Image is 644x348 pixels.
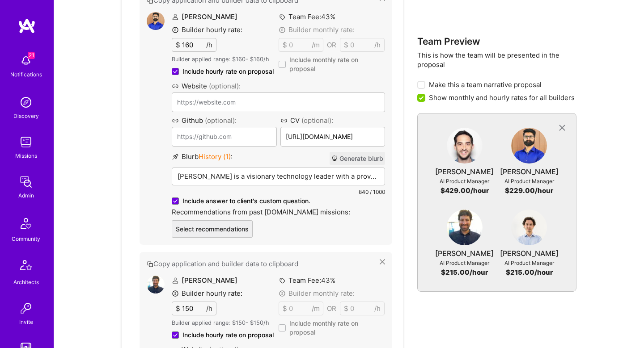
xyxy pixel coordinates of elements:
div: AI Product Manager [440,176,489,186]
div: Community [12,234,40,243]
label: Builder hourly rate: [172,289,242,298]
div: $ 215.00 /hour [441,268,488,277]
img: Community [15,213,37,234]
input: XX [287,302,312,315]
img: Invite [17,299,35,317]
div: OR [327,40,336,50]
i: icon Close [380,259,385,264]
span: /m [312,40,320,50]
img: admin teamwork [17,173,35,191]
i: icon CrystalBall [331,155,338,161]
input: XX [348,302,374,315]
span: /h [206,40,212,50]
input: https://github.com [172,127,276,147]
img: User Avatar [511,210,547,245]
div: $ 429.00 /hour [441,186,489,195]
span: $ [283,40,287,50]
div: $ 229.00 /hour [505,186,553,195]
img: User Avatar [447,128,483,164]
input: XX [348,38,374,51]
p: This is how the team will be presented in the proposal [417,50,576,69]
img: discovery [17,93,35,111]
span: Include hourly rate on proposal [182,331,274,340]
div: Admin [18,191,34,200]
button: Copy application and builder data to clipboard [147,259,380,268]
i: icon CloseGray [557,123,567,133]
label: Team Fee: 43 % [279,12,335,21]
label: Github [172,116,276,125]
label: Builder monthly rate: [279,289,355,298]
div: 840 / 1000 [172,187,385,197]
a: User Avatar [447,210,483,249]
label: Recommendations from past [DOMAIN_NAME] missions: [172,207,385,217]
div: [PERSON_NAME] [435,249,494,258]
label: Builder monthly rate: [279,25,355,34]
div: Missions [15,151,37,160]
label: Team Fee: 43 % [279,276,335,285]
span: Show monthly and hourly rates for all builders [429,93,575,102]
label: Builder hourly rate: [172,25,242,34]
p: [PERSON_NAME] is a visionary technology leader with a proven track record in AI and cloud solutio... [178,172,379,181]
img: User Avatar [511,128,547,164]
span: $ [283,304,287,313]
div: [PERSON_NAME] [500,249,559,258]
a: User Avatar [511,128,547,167]
span: Make this a team narrative proposal [429,80,542,89]
img: User Avatar [147,12,165,30]
img: teamwork [17,133,35,151]
div: Architects [13,277,39,287]
label: [PERSON_NAME] [172,276,237,285]
span: $ [176,40,180,50]
span: $ [344,304,348,313]
div: OR [327,304,336,313]
span: /h [374,40,381,50]
span: Include answer to client's custom question. [182,197,310,205]
div: Discovery [13,111,39,121]
span: 21 [28,52,35,59]
div: AI Product Manager [504,258,554,268]
span: /h [206,304,212,313]
img: User Avatar [147,276,165,293]
span: (optional): [205,116,237,125]
label: Website [172,81,385,91]
div: $ 215.00 /hour [506,268,553,277]
img: User Avatar [447,210,483,245]
span: Include hourly rate on proposal [182,67,274,76]
span: (optional): [301,116,333,125]
input: XX [180,302,206,315]
div: [PERSON_NAME] [500,167,559,176]
span: History ( 1 ) [199,152,231,161]
input: https://website.com [172,92,385,112]
p: Builder applied range: $ 150 - $ 150 /h [172,319,274,327]
img: Architects [15,256,37,277]
span: Include monthly rate on proposal [289,319,385,337]
img: logo [18,18,36,34]
button: Select recommendations [172,220,253,238]
span: Include monthly rate on proposal [289,55,385,73]
label: CV [280,116,385,125]
i: icon Copy [147,261,153,268]
div: [PERSON_NAME] [435,167,494,176]
div: AI Product Manager [504,176,554,186]
div: Invite [19,317,33,327]
label: Blurb : [172,152,233,165]
img: bell [17,52,35,70]
div: AI Product Manager [440,258,489,268]
input: XX [287,38,312,51]
span: (optional): [209,82,241,90]
p: Builder applied range: $ 160 - $ 160 /h [172,55,274,63]
span: $ [176,304,180,313]
span: /h [374,304,381,313]
button: Generate blurb [330,152,385,165]
h3: Team Preview [417,36,576,47]
a: User Avatar [511,210,547,249]
span: /m [312,304,320,313]
span: $ [344,40,348,50]
div: Notifications [10,70,42,79]
a: User Avatar [447,128,483,167]
label: [PERSON_NAME] [172,13,237,21]
input: XX [180,38,206,51]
